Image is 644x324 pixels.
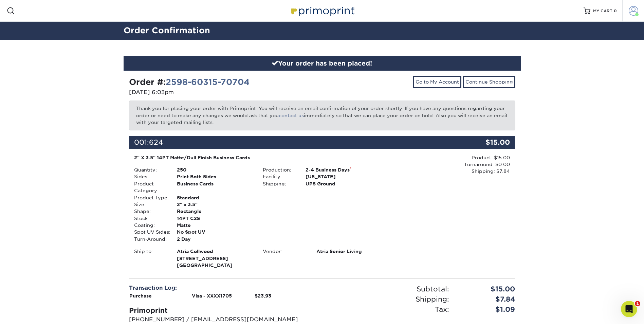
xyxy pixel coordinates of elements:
[134,154,382,161] div: 2" X 3.5" 14PT Matte/Dull Finish Business Cards
[300,173,386,180] div: [US_STATE]
[129,305,317,316] div: Primoprint
[129,77,250,87] strong: Order #:
[172,208,258,215] div: Rectangle
[454,284,520,294] div: $15.00
[177,248,253,255] span: Atria Collwood
[322,294,454,304] div: Shipping:
[621,301,637,317] iframe: Intercom live chat
[177,248,253,268] strong: [GEOGRAPHIC_DATA]
[635,301,640,306] span: 1
[451,136,515,149] div: $15.00
[172,201,258,208] div: 2" x 3.5"
[172,194,258,201] div: Standard
[129,248,172,269] div: Ship to:
[258,173,300,180] div: Facility:
[172,173,258,180] div: Print Both Sides
[129,229,172,235] div: Spot UV Sides:
[322,284,454,294] div: Subtotal:
[129,222,172,229] div: Coating:
[129,101,515,130] p: Thank you for placing your order with Primoprint. You will receive an email confirmation of your ...
[255,293,271,299] strong: $23.93
[129,194,172,201] div: Product Type:
[166,77,250,87] a: 2598-60315-70704
[129,215,172,222] div: Stock:
[172,166,258,173] div: 250
[129,236,172,242] div: Turn-Around:
[593,8,612,14] span: MY CART
[279,113,304,118] a: contact us
[129,180,172,194] div: Product Category:
[192,293,232,299] strong: Visa - XXXX1705
[258,248,311,255] div: Vendor:
[129,173,172,180] div: Sides:
[614,8,617,13] span: 0
[258,180,300,187] div: Shipping:
[300,180,386,187] div: UPS Ground
[118,24,526,37] h2: Order Confirmation
[454,294,520,304] div: $7.84
[177,255,253,262] span: [STREET_ADDRESS]
[129,201,172,208] div: Size:
[322,304,454,314] div: Tax:
[172,215,258,222] div: 14PT C2S
[129,166,172,173] div: Quantity:
[311,248,386,255] div: Atria Senior Living
[129,284,317,292] div: Transaction Log:
[149,138,163,146] span: 624
[129,88,317,96] p: [DATE] 6:03pm
[413,76,461,88] a: Go to My Account
[288,3,356,18] img: Primoprint
[258,166,300,173] div: Production:
[172,180,258,194] div: Business Cards
[172,236,258,242] div: 2 Day
[129,316,317,324] p: [PHONE_NUMBER] / [EMAIL_ADDRESS][DOMAIN_NAME]
[172,222,258,229] div: Matte
[463,76,515,88] a: Continue Shopping
[172,229,258,235] div: No Spot UV
[454,304,520,314] div: $1.09
[129,208,172,215] div: Shape:
[300,166,386,173] div: 2-4 Business Days
[386,154,510,175] div: Product: $15.00 Turnaround: $0.00 Shipping: $7.84
[129,293,152,299] strong: Purchase
[124,56,521,71] div: Your order has been placed!
[129,136,451,149] div: 001:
